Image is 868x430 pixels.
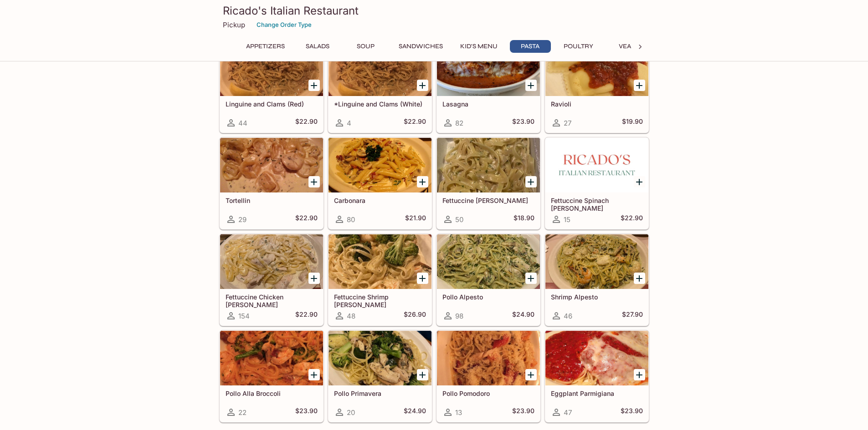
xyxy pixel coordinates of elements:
[347,408,355,417] span: 20
[329,41,431,96] div: *Linguine and Clams (White)
[437,234,540,289] div: Pollo Alpesto
[606,40,647,53] button: Veal
[328,137,432,229] a: Carbonara80$21.90
[329,234,431,289] div: Fettuccine Shrimp Alfredo
[220,41,323,96] div: Linguine and Clams (Red)
[417,273,428,284] button: Add Fettuccine Shrimp Alfredo
[634,80,645,91] button: Add Ravioli
[328,41,432,133] a: *Linguine and Clams (White)4$22.90
[223,20,245,29] p: Pickup
[308,273,320,284] button: Add Fettuccine Chicken Alfredo
[525,80,537,91] button: Add Lasagna
[512,117,534,128] h5: $23.90
[512,407,534,418] h5: $23.90
[442,100,534,108] h5: Lasagna
[334,293,426,308] h5: Fettuccine Shrimp [PERSON_NAME]
[417,176,428,187] button: Add Carbonara
[308,176,320,187] button: Add Tortellin
[514,214,534,225] h5: $18.90
[437,331,540,385] div: Pollo Pomodoro
[551,390,643,397] h5: Eggplant Parmigiana
[525,369,537,380] button: Add Pollo Pomodoro
[564,408,572,417] span: 47
[241,40,290,53] button: Appetizers
[621,407,643,418] h5: $23.90
[510,40,551,53] button: Pasta
[329,331,431,385] div: Pollo Primavera
[404,407,426,418] h5: $24.90
[442,197,534,204] h5: Fettuccine [PERSON_NAME]
[634,369,645,380] button: Add Eggplant Parmigiana
[252,18,316,32] button: Change Order Type
[295,214,318,225] h5: $22.90
[220,234,324,326] a: Fettuccine Chicken [PERSON_NAME]154$22.90
[545,41,648,96] div: Ravioli
[621,214,643,225] h5: $22.90
[220,137,324,229] a: Tortellin29$22.90
[308,369,320,380] button: Add Pollo Alla Broccoli
[329,138,431,192] div: Carbonara
[220,138,323,192] div: Tortellin
[297,40,338,53] button: Salads
[545,234,648,289] div: Shrimp Alpesto
[442,293,534,301] h5: Pollo Alpesto
[226,100,318,108] h5: Linguine and Clams (Red)
[525,273,537,284] button: Add Pollo Alpesto
[512,310,534,321] h5: $24.90
[220,330,324,422] a: Pollo Alla Broccoli22$23.90
[404,310,426,321] h5: $26.90
[437,234,540,326] a: Pollo Alpesto98$24.90
[220,41,324,133] a: Linguine and Clams (Red)44$22.90
[295,407,318,418] h5: $23.90
[417,80,428,91] button: Add *Linguine and Clams (White)
[564,119,571,127] span: 27
[347,119,351,127] span: 4
[545,330,649,422] a: Eggplant Parmigiana47$23.90
[634,176,645,187] button: Add Fettuccine Spinach Alfredo
[405,214,426,225] h5: $21.90
[455,215,463,224] span: 50
[334,390,426,397] h5: Pollo Primavera
[328,330,432,422] a: Pollo Primavera20$24.90
[238,408,247,417] span: 22
[417,369,428,380] button: Add Pollo Primavera
[437,137,540,229] a: Fettuccine [PERSON_NAME]50$18.90
[551,293,643,301] h5: Shrimp Alpesto
[437,41,540,133] a: Lasagna82$23.90
[437,330,540,422] a: Pollo Pomodoro13$23.90
[334,197,426,204] h5: Carbonara
[238,119,247,127] span: 44
[545,331,648,385] div: Eggplant Parmigiana
[564,215,570,224] span: 15
[545,138,648,192] div: Fettuccine Spinach Alfredo
[545,137,649,229] a: Fettuccine Spinach [PERSON_NAME]15$22.90
[551,197,643,212] h5: Fettuccine Spinach [PERSON_NAME]
[545,41,649,133] a: Ravioli27$19.90
[394,40,448,53] button: Sandwiches
[220,234,323,289] div: Fettuccine Chicken Alfredo
[455,408,462,417] span: 13
[238,312,250,320] span: 154
[545,234,649,326] a: Shrimp Alpesto46$27.90
[347,312,355,320] span: 48
[308,80,320,91] button: Add Linguine and Clams (Red)
[347,215,355,224] span: 80
[223,4,646,18] h3: Ricado's Italian Restaurant
[551,100,643,108] h5: Ravioli
[220,331,323,385] div: Pollo Alla Broccoli
[437,138,540,192] div: Fettuccine Alfredo
[226,390,318,397] h5: Pollo Alla Broccoli
[558,40,599,53] button: Poultry
[634,273,645,284] button: Add Shrimp Alpesto
[455,40,503,53] button: Kid's Menu
[295,310,318,321] h5: $22.90
[525,176,537,187] button: Add Fettuccine Alfredo
[437,41,540,96] div: Lasagna
[334,100,426,108] h5: *Linguine and Clams (White)
[455,312,463,320] span: 98
[442,390,534,397] h5: Pollo Pomodoro
[622,117,643,128] h5: $19.90
[622,310,643,321] h5: $27.90
[328,234,432,326] a: Fettuccine Shrimp [PERSON_NAME]48$26.90
[564,312,572,320] span: 46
